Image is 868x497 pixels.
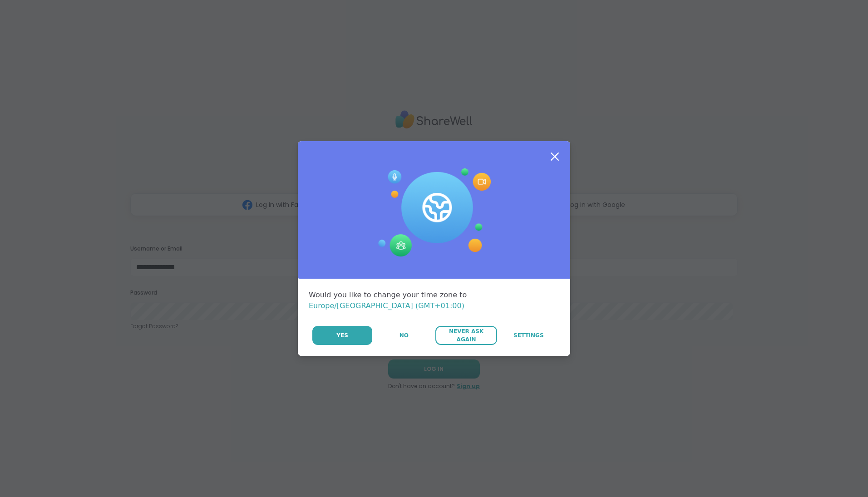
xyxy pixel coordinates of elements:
[498,326,559,345] a: Settings
[440,327,492,344] span: Never Ask Again
[336,331,348,340] span: Yes
[309,290,559,311] div: Would you like to change your time zone to
[309,301,464,310] span: Europe/[GEOGRAPHIC_DATA] (GMT+01:00)
[435,326,497,345] button: Never Ask Again
[373,326,434,345] button: No
[513,331,544,340] span: Settings
[377,168,491,257] img: Session Experience
[312,326,372,345] button: Yes
[399,331,409,340] span: No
